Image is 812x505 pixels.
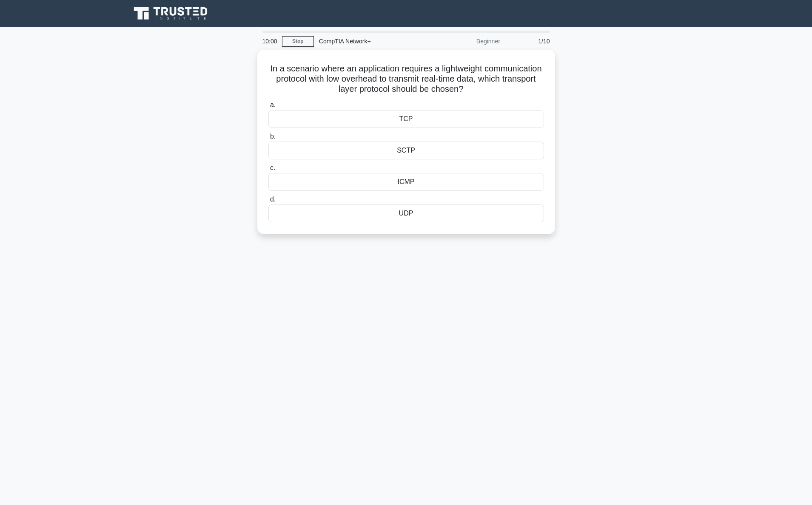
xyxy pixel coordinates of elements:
h5: In a scenario where an application requires a lightweight communication protocol with low overhea... [268,63,545,95]
div: ICMP [268,173,544,191]
span: a. [270,101,276,108]
a: Stop [282,36,314,47]
div: Beginner [431,33,505,50]
div: UDP [268,204,544,222]
span: b. [270,133,276,140]
div: TCP [268,110,544,128]
div: 10:00 [257,33,282,50]
div: CompTIA Network+ [314,33,431,50]
span: c. [270,164,275,171]
div: SCTP [268,142,544,159]
div: 1/10 [505,33,555,50]
span: d. [270,196,276,203]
